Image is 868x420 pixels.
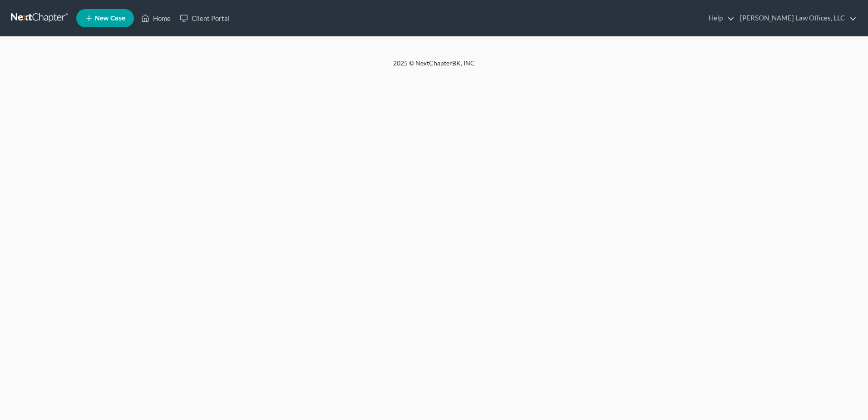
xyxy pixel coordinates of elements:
[735,10,857,26] a: [PERSON_NAME] Law Offices, LLC
[76,9,134,27] new-legal-case-button: New Case
[175,59,693,75] div: 2025 © NextChapterBK, INC
[175,10,234,26] a: Client Portal
[137,10,175,26] a: Home
[704,10,735,26] a: Help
